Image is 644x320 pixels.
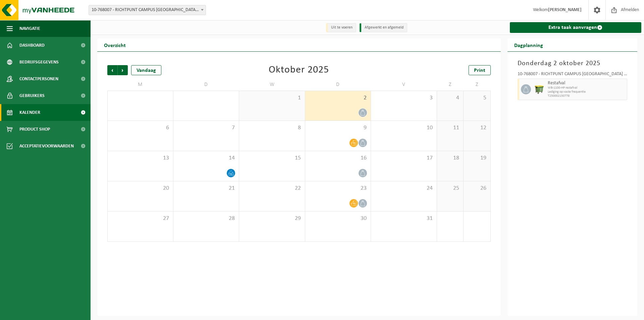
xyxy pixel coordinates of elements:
[467,124,487,132] span: 12
[19,71,58,87] span: Contactpersonen
[371,79,437,91] td: V
[173,79,239,91] td: D
[305,79,371,91] td: D
[19,138,74,154] span: Acceptatievoorwaarden
[243,154,302,162] span: 15
[177,215,236,222] span: 28
[19,54,59,71] span: Bedrijfsgegevens
[19,20,40,37] span: Navigatie
[464,79,490,91] td: Z
[440,124,460,132] span: 11
[111,154,170,162] span: 13
[467,154,487,162] span: 19
[89,5,206,15] span: 10-768007 - RICHTPUNT CAMPUS OUDENAARDE - OUDENAARDE
[326,23,356,32] li: Uit te voeren
[440,185,460,192] span: 25
[107,65,117,75] span: Vorige
[374,154,433,162] span: 17
[111,124,170,132] span: 6
[534,84,544,94] img: WB-1100-HPE-GN-50
[89,5,206,15] span: 10-768007 - RICHTPUNT CAMPUS OUDENAARDE - OUDENAARDE
[243,215,302,222] span: 29
[374,94,433,102] span: 3
[19,37,45,54] span: Dashboard
[374,124,433,132] span: 10
[548,90,626,94] span: Lediging op vaste frequentie
[374,185,433,192] span: 24
[507,38,550,51] h2: Dagplanning
[374,215,433,222] span: 31
[548,94,626,98] span: T250002150778
[177,154,236,162] span: 14
[309,185,368,192] span: 23
[19,104,40,121] span: Kalender
[467,185,487,192] span: 26
[437,79,464,91] td: Z
[107,79,173,91] td: M
[177,185,236,192] span: 21
[469,65,491,75] a: Print
[440,94,460,102] span: 4
[510,22,642,33] a: Extra taak aanvragen
[111,215,170,222] span: 27
[467,94,487,102] span: 5
[309,215,368,222] span: 30
[111,185,170,192] span: 20
[309,154,368,162] span: 16
[19,121,50,138] span: Product Shop
[474,68,485,73] span: Print
[440,154,460,162] span: 18
[97,38,132,51] h2: Overzicht
[548,7,582,12] strong: [PERSON_NAME]
[243,94,302,102] span: 1
[243,124,302,132] span: 8
[239,79,305,91] td: W
[309,124,368,132] span: 9
[118,65,128,75] span: Volgende
[269,65,329,75] div: Oktober 2025
[131,65,161,75] div: Vandaag
[309,94,368,102] span: 2
[177,124,236,132] span: 7
[518,72,628,79] div: 10-768007 - RICHTPUNT CAMPUS [GEOGRAPHIC_DATA] - [GEOGRAPHIC_DATA]
[243,185,302,192] span: 22
[548,86,626,90] span: WB-1100-HP restafval
[518,58,628,68] h3: Donderdag 2 oktober 2025
[548,81,626,86] span: Restafval
[360,23,407,32] li: Afgewerkt en afgemeld
[19,87,45,104] span: Gebruikers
